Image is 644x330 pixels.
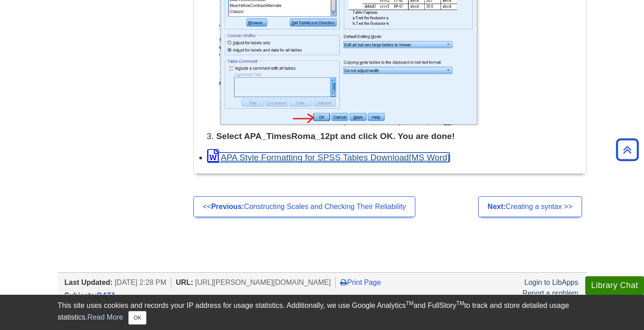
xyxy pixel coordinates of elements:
a: Read More [87,313,123,321]
sup: TM [406,300,414,307]
a: <<Previous:Constructing Scales and Checking Their Reliability [193,196,416,217]
sup: TM [456,300,464,307]
a: Print Page [340,279,381,286]
button: Library Chat [585,276,644,295]
a: Back to Top [613,144,642,156]
strong: Next: [488,203,506,210]
span: [DATE] 2:28 PM [115,279,166,286]
a: Report a problem [522,289,578,297]
span: [URL][PERSON_NAME][DOMAIN_NAME] [195,279,331,286]
span: URL: [176,279,193,286]
a: DATA [97,292,116,299]
a: Login to LibApps [524,279,578,286]
a: Link opens in new window [207,153,450,162]
i: Print Page [340,279,347,286]
span: Subjects: [65,292,97,299]
a: Next:Creating a syntax >> [478,196,582,217]
span: Last Updated: [65,279,113,286]
strong: Previous: [211,203,244,210]
b: Select APA_TimesRoma_12pt and click OK. You are done! [216,131,455,141]
div: This site uses cookies and records your IP address for usage statistics. Additionally, we use Goo... [58,300,587,325]
button: Close [128,311,146,325]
